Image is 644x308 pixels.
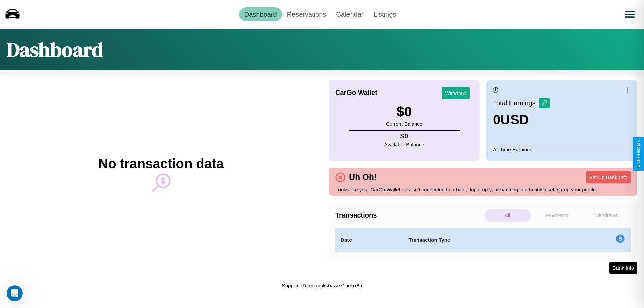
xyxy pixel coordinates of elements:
h4: $ 0 [384,132,424,140]
a: Reservations [282,7,331,21]
p: Current Balance [386,119,422,128]
h3: $ 0 [386,104,422,119]
p: All [485,209,531,222]
div: Give Feedback [636,140,641,168]
button: Bank Info [609,262,637,274]
h1: Dashboard [7,36,103,63]
p: Support ID: mgrmpks0awez1nebx8n [282,281,362,290]
button: Open menu [620,5,639,24]
p: Looks like your CarGo Wallet has isn't connected to a bank. Input up your banking info to finish ... [335,185,631,194]
h2: No transaction data [98,156,223,171]
button: Withdraw [442,87,470,99]
a: Dashboard [239,7,282,21]
h4: Transaction Type [409,236,561,244]
p: Total Earnings [493,97,539,109]
h4: Date [341,236,398,244]
h4: CarGo Wallet [335,89,377,97]
h4: Transactions [335,211,483,219]
p: All Time Earnings [493,145,631,154]
a: Calendar [331,7,368,21]
p: Payments [534,209,580,222]
p: Available Balance [384,140,424,149]
h3: 0 USD [493,112,550,127]
button: Set Up Bank Info [586,171,631,183]
h4: Uh Oh! [345,172,380,182]
a: Listings [368,7,401,21]
p: Withdraws [583,209,629,222]
table: simple table [335,228,631,252]
iframe: Intercom live chat [7,285,23,301]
